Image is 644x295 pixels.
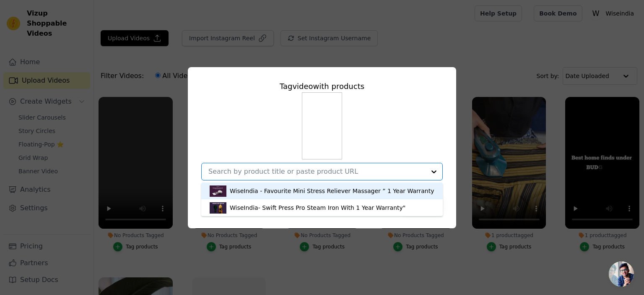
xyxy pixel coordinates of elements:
[201,81,443,92] div: Tag video with products
[210,199,226,216] img: product thumbnail
[208,167,426,175] input: Search by product title or paste product URL
[210,183,226,199] img: product thumbnail
[609,261,634,287] div: Open chat
[230,187,434,195] div: WiseIndia - Favourite Mini Stress Reliever Massager ” 1 Year Warranty
[230,204,405,212] div: WiseIndia- Swift Press Pro Steam Iron With 1 Year Warranty"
